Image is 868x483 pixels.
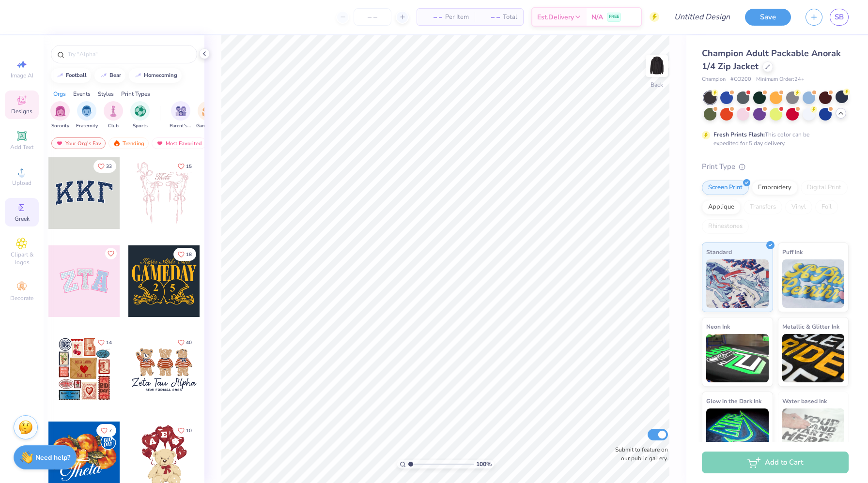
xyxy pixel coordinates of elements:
[76,122,98,130] span: Fraternity
[108,106,119,117] img: Club Image
[706,396,761,406] span: Glow in the Dark Ink
[782,334,845,382] img: Metallic & Glitter Ink
[135,106,146,117] img: Sports Image
[702,47,841,72] span: Champion Adult Packable Anorak 1/4 Zip Jacket
[50,101,70,130] button: filter button
[730,75,751,84] span: # CO200
[11,72,33,79] span: Image AI
[610,445,668,463] label: Submit to feature on our public gallery.
[186,164,192,169] span: 15
[113,140,121,147] img: trending.gif
[830,9,849,26] a: SB
[609,14,619,20] span: FREE
[785,200,812,214] div: Vinyl
[35,453,70,462] strong: Need help?
[782,259,845,308] img: Puff Ink
[666,7,738,27] input: Untitled Design
[445,12,469,22] span: Per Item
[152,137,206,149] div: Most Favorited
[354,8,391,26] input: – –
[745,9,791,26] button: Save
[651,80,663,89] div: Back
[53,90,66,98] div: Orgs
[173,248,196,261] button: Like
[170,101,192,130] div: filter for Parent's Weekend
[173,424,196,437] button: Like
[51,122,69,130] span: Sorority
[15,215,30,223] span: Greek
[98,90,114,98] div: Styles
[144,73,177,78] div: homecoming
[702,219,749,234] div: Rhinestones
[105,248,117,259] button: Like
[81,106,92,117] img: Fraternity Image
[50,101,70,130] div: filter for Sorority
[702,75,726,84] span: Champion
[106,340,112,345] span: 14
[752,181,798,195] div: Embroidery
[480,12,500,22] span: – –
[109,73,121,78] div: bear
[55,106,66,117] img: Sorority Image
[173,160,196,173] button: Like
[782,408,845,457] img: Water based Ink
[503,12,517,22] span: Total
[702,181,749,195] div: Screen Print
[130,101,150,130] div: filter for Sports
[196,122,218,130] span: Game Day
[744,200,782,214] div: Transfers
[815,200,838,214] div: Foil
[702,161,849,172] div: Print Type
[706,259,769,308] img: Standard
[170,101,192,130] button: filter button
[186,428,192,433] span: 10
[11,107,32,115] span: Designs
[706,408,769,457] img: Glow in the Dark Ink
[121,90,150,98] div: Print Types
[202,106,213,117] img: Game Day Image
[713,130,833,148] div: This color can be expedited for 5 day delivery.
[109,428,112,433] span: 7
[702,200,741,214] div: Applique
[129,68,182,83] button: homecoming
[133,122,148,130] span: Sports
[647,56,666,75] img: Back
[591,12,603,22] span: N/A
[782,321,839,332] span: Metallic & Glitter Ink
[12,179,31,187] span: Upload
[476,460,492,468] span: 100 %
[106,164,112,169] span: 33
[782,247,803,257] span: Puff Ink
[173,336,196,349] button: Like
[56,73,64,78] img: trend_line.gif
[130,101,150,130] button: filter button
[713,131,765,138] strong: Fresh Prints Flash:
[170,122,192,130] span: Parent's Weekend
[56,140,63,147] img: most_fav.gif
[51,137,106,149] div: Your Org's Fav
[93,336,116,349] button: Like
[108,137,149,149] div: Trending
[706,334,769,382] img: Neon Ink
[186,252,192,257] span: 18
[66,73,87,78] div: football
[156,140,164,147] img: most_fav.gif
[706,247,732,257] span: Standard
[104,101,123,130] div: filter for Club
[10,143,33,151] span: Add Text
[175,106,186,117] img: Parent's Weekend Image
[104,101,123,130] button: filter button
[134,73,142,78] img: trend_line.gif
[67,49,191,59] input: Try "Alpha"
[423,12,442,22] span: – –
[96,424,116,437] button: Like
[756,75,805,84] span: Minimum Order: 24 +
[76,101,98,130] button: filter button
[5,251,39,266] span: Clipart & logos
[10,294,33,302] span: Decorate
[51,68,91,83] button: football
[76,101,98,130] div: filter for Fraternity
[94,68,125,83] button: bear
[73,90,91,98] div: Events
[196,101,218,130] button: filter button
